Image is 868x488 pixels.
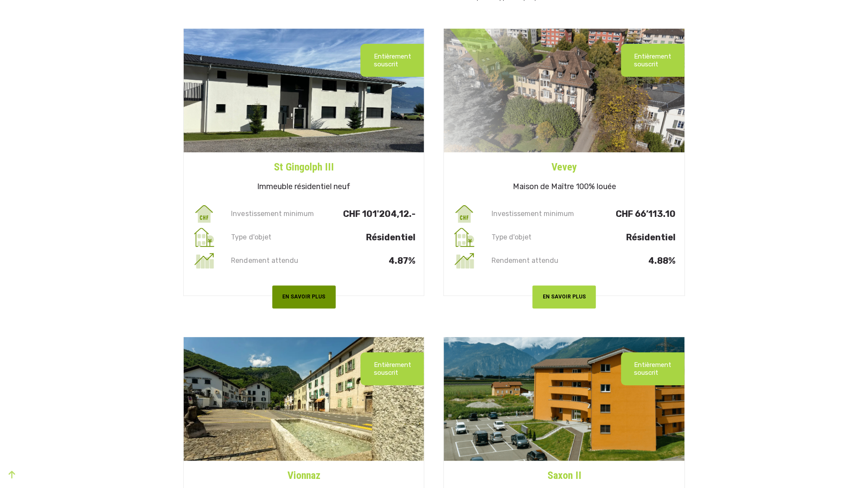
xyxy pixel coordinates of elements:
[373,52,411,68] p: Entièrement souscrit
[532,285,596,308] button: EN SAVOIR PLUS
[634,52,671,68] p: Entièrement souscrit
[583,233,676,241] p: Résidentiel
[452,202,476,226] img: invest_min
[184,152,424,175] a: St Gingolph III
[583,257,676,265] p: 4.88%
[184,29,424,152] img: st-gin-iii
[229,233,322,241] p: Type d'objet
[184,461,424,483] a: Vionnaz
[452,249,476,272] img: rendement
[490,257,583,265] p: Rendement attendu
[452,226,476,249] img: type
[192,226,216,249] img: type
[322,257,415,265] p: 4.87%
[184,175,424,202] h5: Immeuble résidentiel neuf
[272,285,336,308] button: EN SAVOIR PLUS
[444,461,684,483] a: Saxon II
[490,233,583,241] p: Type d'objet
[490,210,583,218] p: Investissement minimum
[184,337,424,461] img: vionaaz-property
[229,257,322,265] p: Rendement attendu
[583,210,676,218] p: CHF 66’113.10
[373,361,411,377] p: Entièrement souscrit
[192,249,216,272] img: rendement
[444,152,684,175] a: Vevey
[192,202,216,226] img: invest_min
[322,210,415,218] p: CHF 101'204,12.-
[532,277,596,288] a: EN SAVOIR PLUS
[444,175,684,202] h5: Maison de Maître 100% louée
[229,210,322,218] p: Investissement minimum
[322,233,415,241] p: Résidentiel
[272,277,336,288] a: EN SAVOIR PLUS
[634,361,671,377] p: Entièrement souscrit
